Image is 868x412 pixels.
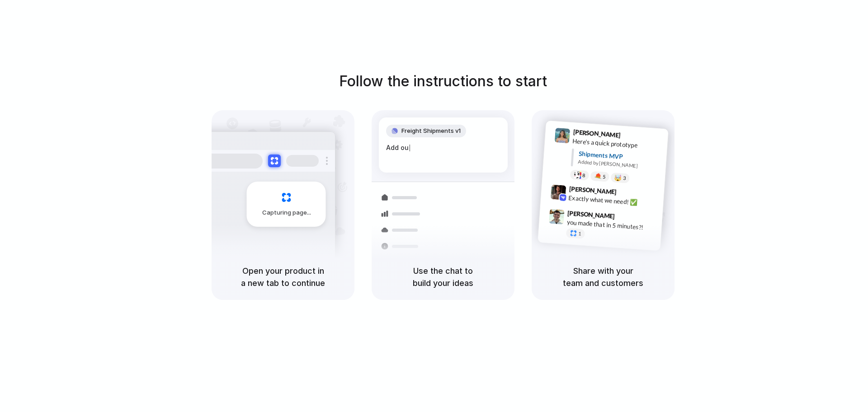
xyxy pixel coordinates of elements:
span: [PERSON_NAME] [573,127,621,140]
span: 8 [582,173,585,178]
span: 3 [623,176,626,181]
span: 9:42 AM [619,188,638,199]
span: 9:41 AM [623,131,642,142]
h1: Follow the instructions to start [339,70,547,92]
h5: Open your product in a new tab to continue [222,265,344,289]
span: [PERSON_NAME] [569,184,617,197]
h5: Use the chat to build your ideas [382,265,504,289]
div: Added by [PERSON_NAME] [578,158,661,171]
div: you made that in 5 minutes?! [566,218,657,233]
span: | [409,144,411,151]
div: Here's a quick prototype [572,136,663,152]
span: Freight Shipments v1 [401,126,461,136]
div: 🤯 [614,175,622,182]
span: [PERSON_NAME] [567,208,615,221]
h5: Share with your team and customers [542,265,664,289]
div: Add ou [386,143,500,153]
span: 5 [603,174,606,179]
span: 9:47 AM [618,213,636,224]
div: Exactly what we need! ✅ [568,193,659,209]
div: Shipments MVP [578,149,662,164]
span: 1 [578,231,581,236]
span: Capturing page [262,208,312,217]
